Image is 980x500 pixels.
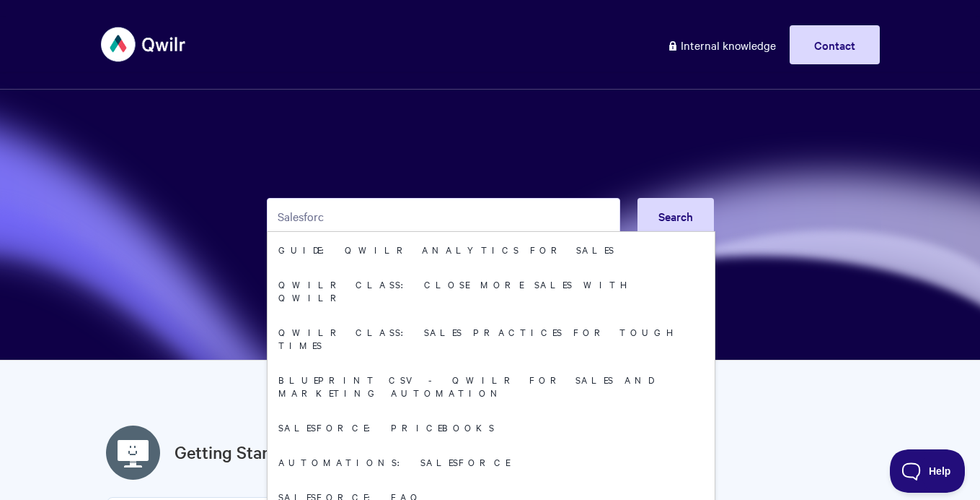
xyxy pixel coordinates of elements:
iframe: Toggle Customer Support [890,449,966,493]
a: Getting Started [175,439,293,465]
span: Search [658,208,693,224]
a: Internal knowledge [656,25,787,64]
button: Search [637,198,714,234]
a: Qwilr Class: Close More Sales with Qwilr [268,267,715,314]
a: Blueprint CSV - Qwilr for sales and marketing automation [268,362,715,410]
img: Qwilr Help Center [101,17,187,72]
input: Search the knowledge base [267,198,620,234]
a: Guide: Qwilr Analytics for Sales [268,232,715,267]
a: Contact [790,25,880,64]
a: Qwilr Class: Sales Practices for Tough Times [268,314,715,362]
a: Automations: Salesforce [268,444,715,479]
a: Salesforce: Pricebooks [268,410,715,444]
